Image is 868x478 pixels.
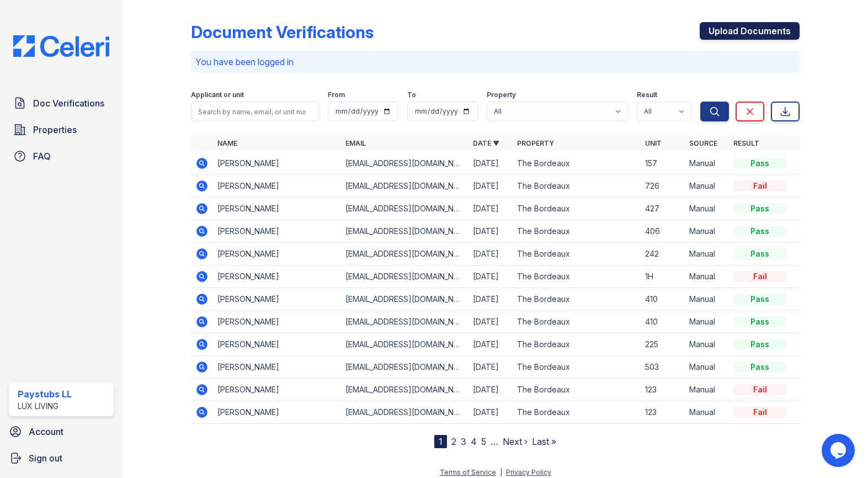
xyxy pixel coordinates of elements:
[685,379,729,401] td: Manual
[9,145,114,167] a: FAQ
[685,243,729,265] td: Manual
[641,243,685,265] td: 242
[9,119,114,141] a: Properties
[191,102,319,121] input: Search by name, email, or unit number
[487,91,516,99] label: Property
[503,436,528,447] a: Next ›
[513,198,641,220] td: The Bordeaux
[213,401,341,424] td: [PERSON_NAME]
[461,436,466,447] a: 3
[641,175,685,198] td: 726
[213,243,341,265] td: [PERSON_NAME]
[341,311,469,333] td: [EMAIL_ADDRESS][DOMAIN_NAME]
[645,139,662,147] a: Unit
[468,311,513,333] td: [DATE]
[685,401,729,424] td: Manual
[500,468,502,476] div: |
[641,356,685,379] td: 503
[341,288,469,311] td: [EMAIL_ADDRESS][DOMAIN_NAME]
[18,401,72,412] div: Lux Living
[733,139,759,147] a: Result
[641,220,685,243] td: 406
[733,271,786,282] div: Fail
[733,362,786,373] div: Pass
[513,379,641,401] td: The Bordeaux
[822,434,857,467] iframe: chat widget
[733,158,786,169] div: Pass
[213,220,341,243] td: [PERSON_NAME]
[689,139,717,147] a: Source
[341,243,469,265] td: [EMAIL_ADDRESS][DOMAIN_NAME]
[685,175,729,198] td: Manual
[213,379,341,401] td: [PERSON_NAME]
[341,220,469,243] td: [EMAIL_ADDRESS][DOMAIN_NAME]
[468,152,513,175] td: [DATE]
[685,333,729,356] td: Manual
[434,435,447,448] div: 1
[213,175,341,198] td: [PERSON_NAME]
[217,139,237,147] a: Name
[341,175,469,198] td: [EMAIL_ADDRESS][DOMAIN_NAME]
[468,356,513,379] td: [DATE]
[513,401,641,424] td: The Bordeaux
[468,220,513,243] td: [DATE]
[532,436,556,447] a: Last »
[29,452,62,465] span: Sign out
[468,333,513,356] td: [DATE]
[733,203,786,214] div: Pass
[213,265,341,288] td: [PERSON_NAME]
[33,123,77,136] span: Properties
[468,243,513,265] td: [DATE]
[733,294,786,305] div: Pass
[517,139,554,147] a: Property
[213,152,341,175] td: [PERSON_NAME]
[685,220,729,243] td: Manual
[733,384,786,395] div: Fail
[641,152,685,175] td: 157
[685,198,729,220] td: Manual
[513,288,641,311] td: The Bordeaux
[733,248,786,259] div: Pass
[700,22,800,40] a: Upload Documents
[513,220,641,243] td: The Bordeaux
[473,139,499,147] a: Date ▼
[191,22,374,42] div: Document Verifications
[468,379,513,401] td: [DATE]
[733,226,786,237] div: Pass
[328,91,345,99] label: From
[733,180,786,192] div: Fail
[733,316,786,327] div: Pass
[513,265,641,288] td: The Bordeaux
[341,333,469,356] td: [EMAIL_ADDRESS][DOMAIN_NAME]
[18,387,72,401] div: Paystubs LL
[481,436,486,447] a: 5
[213,356,341,379] td: [PERSON_NAME]
[641,333,685,356] td: 225
[637,91,657,99] label: Result
[341,379,469,401] td: [EMAIL_ADDRESS][DOMAIN_NAME]
[33,150,51,163] span: FAQ
[468,288,513,311] td: [DATE]
[685,311,729,333] td: Manual
[341,152,469,175] td: [EMAIL_ADDRESS][DOMAIN_NAME]
[641,311,685,333] td: 410
[29,425,63,438] span: Account
[4,447,118,469] a: Sign out
[451,436,456,447] a: 2
[641,401,685,424] td: 123
[471,436,477,447] a: 4
[685,152,729,175] td: Manual
[345,139,366,147] a: Email
[213,333,341,356] td: [PERSON_NAME]
[685,265,729,288] td: Manual
[407,91,416,99] label: To
[341,265,469,288] td: [EMAIL_ADDRESS][DOMAIN_NAME]
[685,288,729,311] td: Manual
[213,198,341,220] td: [PERSON_NAME]
[733,407,786,418] div: Fail
[513,311,641,333] td: The Bordeaux
[195,55,795,68] p: You have been logged in
[513,175,641,198] td: The Bordeaux
[33,97,104,110] span: Doc Verifications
